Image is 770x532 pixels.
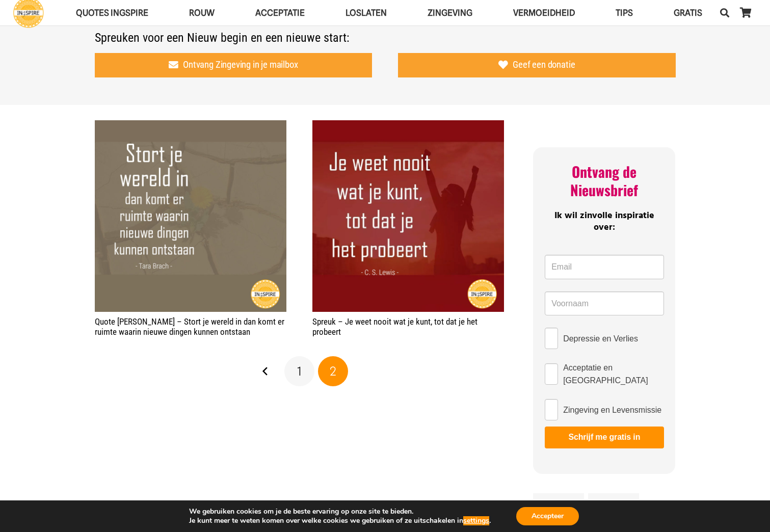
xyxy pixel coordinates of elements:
span: ROUW [189,8,215,18]
input: Acceptatie en [GEOGRAPHIC_DATA] [545,363,558,385]
button: Accepteer [516,507,579,525]
span: QUOTES INGSPIRE [76,8,148,18]
a: Spreuk – Je weet nooit wat je kunt, tot dat je het probeert [312,316,477,337]
span: Zingeving [428,8,472,18]
span: Acceptatie [255,8,305,18]
span: 2 [330,364,336,379]
button: Schrijf me gratis in [545,427,663,448]
button: settings [463,516,489,525]
a: Quote [PERSON_NAME] – Stort je wereld in dan komt er ruimte waarin nieuwe dingen kunnen ontstaan [95,316,284,337]
input: Depressie en Verlies [545,328,558,349]
a: Spreuk – Je weet nooit wat je kunt, tot dat je het probeert [312,120,504,312]
a: Quote Tara Brach – Stort je wereld in dan komt er ruimte waarin nieuwe dingen kunnen ontstaan [95,120,286,312]
span: GRATIS [674,8,702,18]
input: Email [545,255,663,279]
a: Ontvang Zingeving in je mailbox [95,53,373,77]
span: Ontvang Zingeving in je mailbox [183,60,298,71]
p: We gebruiken cookies om je de beste ervaring op onze site te bieden. [189,507,491,516]
a: Pagina 1 [284,356,315,387]
span: Geef een donatie [513,60,575,71]
span: Zingeving en Levensmissie [563,404,661,416]
span: Depressie en Verlies [563,332,638,345]
input: Zingeving en Levensmissie [545,399,558,420]
span: VERMOEIDHEID [513,8,575,18]
span: Loslaten [346,8,387,18]
input: Voornaam [545,291,663,316]
span: Ontvang de Nieuwsbrief [570,161,638,200]
img: Quote Tara Brach: Stort je wereld in, dan komt er ruimte waarin nieuwe dingen kunnen ontstaan | i... [95,120,286,312]
p: Je kunt meer te weten komen over welke cookies we gebruiken of ze uitschakelen in . [189,516,491,525]
span: TIPS [616,8,633,18]
span: Acceptatie en [GEOGRAPHIC_DATA] [563,361,663,387]
span: 1 [297,364,302,379]
a: Geef een donatie [398,53,676,77]
span: Ik wil zinvolle inspiratie over: [554,208,654,235]
img: Spreuk: Je weet nooit wat je kunt, tot dat je het probeert [312,120,504,312]
h2: Spreuken voor een Nieuw begin en een nieuwe start: [95,18,676,45]
span: Pagina 2 [318,356,349,387]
